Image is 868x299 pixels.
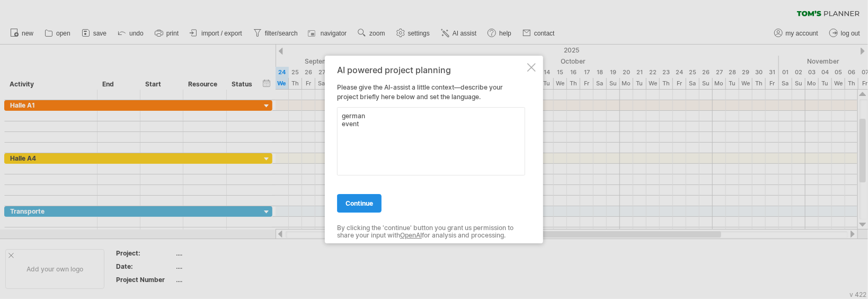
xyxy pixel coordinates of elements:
[337,224,525,240] div: By clicking the 'continue' button you grant us permission to share your input with for analysis a...
[337,65,525,75] div: AI powered project planning
[337,65,525,234] div: Please give the AI-assist a little context—describe your project briefly here below and set the l...
[337,194,382,213] a: continue
[400,232,422,240] a: OpenAI
[346,199,373,207] span: continue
